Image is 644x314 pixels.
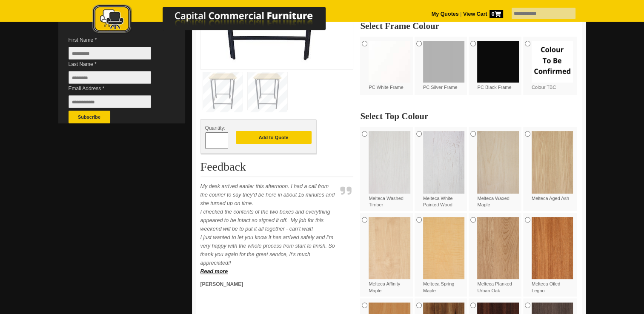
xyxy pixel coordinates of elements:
a: Read more [200,268,228,274]
span: First Name * [69,36,164,44]
img: Melteca Waxed Maple [477,131,519,193]
label: Melteca Washed Timber [369,131,410,208]
label: PC Black Frame [477,41,519,91]
label: Melteca Planked Urban Oak [477,217,519,294]
span: Quantity: [205,125,226,131]
h2: Select Frame Colour [360,22,577,30]
img: PC White Frame [369,41,410,83]
img: Melteca Aged Ash [532,131,573,193]
input: Email Address * [69,95,151,108]
span: Last Name * [69,60,164,69]
label: Melteca Spring Maple [423,217,465,294]
img: Melteca Washed Timber [369,131,410,193]
label: PC White Frame [369,41,410,91]
label: Melteca Oiled Legno [532,217,573,294]
img: Melteca Affinity Maple [369,217,410,279]
span: 0 [489,10,503,18]
img: Melteca Oiled Legno [532,217,573,279]
p: My desk arrived earlier this afternoon. I had a call from the courier to say they’d be here in ab... [200,182,337,276]
img: PC Silver Frame [423,41,465,83]
label: PC Silver Frame [423,41,465,91]
h2: Feedback [200,160,354,177]
img: Capital Commercial Furniture Logo [69,4,367,35]
input: First Name * [69,47,151,60]
img: Melteca White Painted Wood [423,131,465,193]
img: Melteca Planked Urban Oak [477,217,519,279]
button: Subscribe [69,111,110,123]
label: Melteca White Painted Wood [423,131,465,208]
input: Last Name * [69,71,151,84]
a: View Cart0 [461,11,503,17]
strong: View Cart [463,11,503,17]
button: Add to Quote [236,131,312,144]
h2: Select Top Colour [360,112,577,120]
label: Melteca Affinity Maple [369,217,410,294]
label: Melteca Waxed Maple [477,131,519,208]
img: Colour TBC [532,41,573,83]
label: Colour TBC [532,41,573,91]
img: Melteca Spring Maple [423,217,465,279]
label: Melteca Aged Ash [532,131,573,202]
a: My Quotes [432,11,459,17]
span: Email Address * [69,84,164,93]
p: [PERSON_NAME] [200,280,337,288]
img: PC Black Frame [477,41,519,83]
a: Capital Commercial Furniture Logo [69,4,367,38]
